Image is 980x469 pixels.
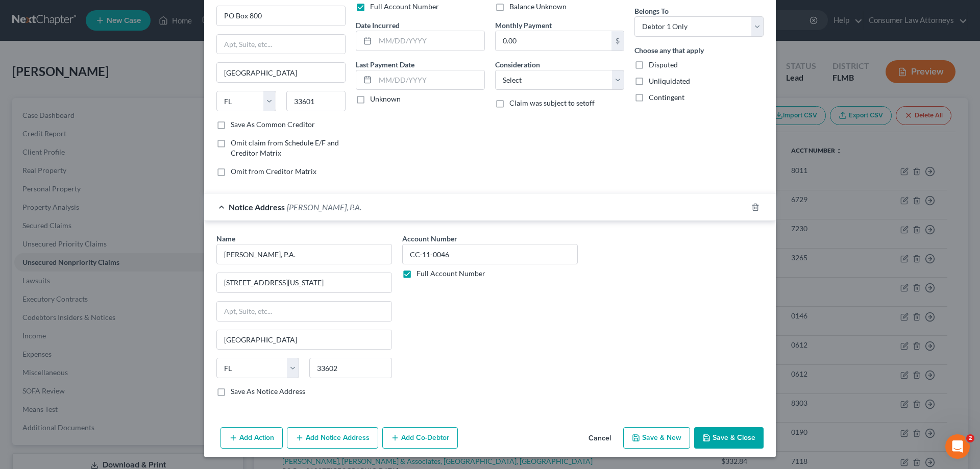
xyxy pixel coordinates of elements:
[217,330,391,350] input: Enter city...
[231,386,305,397] label: Save As Notice Address
[231,167,316,176] span: Omit from Creditor Matrix
[216,244,392,264] input: Search by name...
[945,434,970,459] iframe: Intercom live chat
[231,119,315,130] label: Save As Common Creditor
[966,434,974,442] span: 2
[286,91,346,111] input: Enter zip...
[495,20,552,31] label: Monthly Payment
[634,45,704,56] label: Choose any that apply
[356,20,400,31] label: Date Incurred
[309,358,392,378] input: Enter zip..
[229,202,285,212] span: Notice Address
[634,7,669,15] span: Belongs To
[623,427,690,449] button: Save & New
[649,93,684,102] span: Contingent
[649,77,690,85] span: Unliquidated
[509,98,595,107] span: Claim was subject to setoff
[217,302,391,321] input: Apt, Suite, etc...
[217,273,391,292] input: Enter address...
[375,31,484,51] input: MM/DD/YYYY
[356,59,414,70] label: Last Payment Date
[382,427,458,449] button: Add Co-Debtor
[375,70,484,90] input: MM/DD/YYYY
[287,202,361,212] span: [PERSON_NAME], P.A.
[649,60,678,69] span: Disputed
[216,234,235,243] span: Name
[370,2,439,12] label: Full Account Number
[217,35,345,54] input: Apt, Suite, etc...
[402,233,457,244] label: Account Number
[509,2,567,12] label: Balance Unknown
[220,427,283,449] button: Add Action
[495,59,540,70] label: Consideration
[231,138,339,157] span: Omit claim from Schedule E/F and Creditor Matrix
[694,427,764,449] button: Save & Close
[580,428,619,449] button: Cancel
[217,6,345,26] input: Enter address...
[370,94,401,104] label: Unknown
[287,427,378,449] button: Add Notice Address
[217,63,345,82] input: Enter city...
[402,244,578,264] input: --
[416,268,485,279] label: Full Account Number
[611,31,624,51] div: $
[496,31,611,51] input: 0.00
